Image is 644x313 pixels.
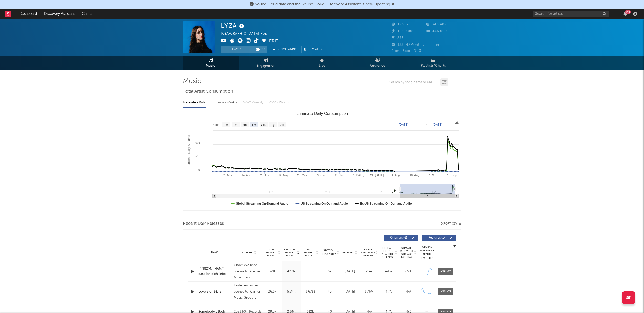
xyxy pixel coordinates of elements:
[255,2,390,6] span: SoundCloud data and the SoundCloud Discovery Assistant is now updating
[380,269,397,274] div: 493k
[380,289,397,294] div: N/A
[211,98,238,107] div: Luminate - Weekly
[302,289,319,294] div: 1.67M
[269,38,278,44] button: Edit
[40,9,78,19] a: Discovery Assistant
[296,111,348,116] text: Luminate Daily Consumption
[392,49,421,53] span: Jump Score: 91.3
[198,266,232,276] a: [PERSON_NAME] dass ich dich liebe
[260,174,269,177] text: 28. Apr
[387,236,410,239] span: Originals ( 6 )
[533,11,609,17] input: Search for artists
[422,235,456,241] button: Features(1)
[301,46,325,53] button: Summary
[419,245,434,260] div: Global Streaming Trend (Last 60D)
[426,23,446,26] span: 346.402
[264,269,281,274] div: 321k
[280,123,283,127] text: All
[392,2,395,6] span: Dismiss
[335,174,344,177] text: 23. Jun
[384,235,418,241] button: Originals(6)
[283,248,297,257] span: Last Day Spotify Plays
[236,202,288,205] text: Global Streaming On-Demand Audio
[198,168,200,171] text: 0
[234,283,261,301] div: Under exclusive license to Warner Music Group Germany Holding GmbH, © 2025 LYZA
[370,174,384,177] text: 21. [DATE]
[213,123,220,127] text: Zoom
[241,174,250,177] text: 14. Apr
[221,21,245,30] div: LYZA
[406,56,461,70] a: Playlists/Charts
[253,46,267,53] span: ( 1 )
[234,262,261,281] div: Under exclusive license to Warner Music Group Germany Holding GmbH, © 2025 [PERSON_NAME] Music GmbH
[239,56,294,70] a: Engagement
[283,289,300,294] div: 5.84k
[233,123,237,127] text: 1m
[198,289,232,294] a: Lovers on Mars
[301,202,348,205] text: US Streaming On-Demand Audio
[195,155,200,158] text: 50k
[183,98,206,107] div: Luminate - Daily
[206,63,215,69] span: Music
[264,289,281,294] div: 26.5k
[370,63,385,69] span: Audience
[302,269,319,274] div: 652k
[278,174,288,177] text: 12. May
[440,222,461,225] button: Export CSV
[294,56,350,70] a: Live
[424,123,427,126] text: →
[271,123,274,127] text: 1y
[447,174,456,177] text: 15. Sep
[239,251,254,254] span: Copyright
[429,174,437,177] text: 1. Sep
[392,174,400,177] text: 4. Aug
[270,46,299,53] a: Benchmark
[410,174,419,177] text: 18. Aug
[380,247,394,259] span: Global Rolling 7D Audio Streams
[194,141,200,144] text: 100k
[78,9,96,19] a: Charts
[297,174,307,177] text: 26. May
[400,247,414,259] span: Estimated % Playlist Streams Last Day
[183,56,239,70] a: Music
[387,80,440,84] input: Search by song name or URL
[221,31,273,37] div: [GEOGRAPHIC_DATA] | Pop
[426,30,447,33] span: 446.000
[392,43,441,47] span: 133.142 Monthly Listeners
[341,269,358,274] div: [DATE]
[256,63,277,69] span: Engagement
[321,289,339,294] div: 43
[400,269,417,274] div: <5%
[242,123,247,127] text: 3m
[224,123,228,127] text: 1w
[352,174,364,177] text: 7. [DATE]
[623,12,627,16] button: 99+
[392,36,404,40] span: 285
[400,289,417,294] div: N/A
[264,248,278,257] span: 7 Day Spotify Plays
[302,248,316,257] span: ATD Spotify Plays
[425,236,448,239] span: Features ( 1 )
[183,88,233,95] span: Total Artist Consumption
[392,30,415,33] span: 1.500.000
[321,249,336,256] span: Spotify Popularity
[317,174,324,177] text: 9. Jun
[361,248,375,257] span: Global ATD Audio Streams
[16,9,40,19] a: Dashboard
[187,135,191,167] text: Luminate Daily Streams
[399,123,408,126] text: [DATE]
[183,221,224,227] span: Recent DSP Releases
[625,10,631,14] div: 99 +
[252,123,256,127] text: 6m
[433,123,442,126] text: [DATE]
[198,251,232,254] div: Name
[183,109,461,210] svg: Luminate Daily Consumption
[392,23,409,26] span: 12.957
[350,56,406,70] a: Audience
[308,48,323,51] span: Summary
[321,269,339,274] div: 59
[342,251,354,254] span: Released
[361,289,378,294] div: 1.76M
[253,46,267,53] button: (1)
